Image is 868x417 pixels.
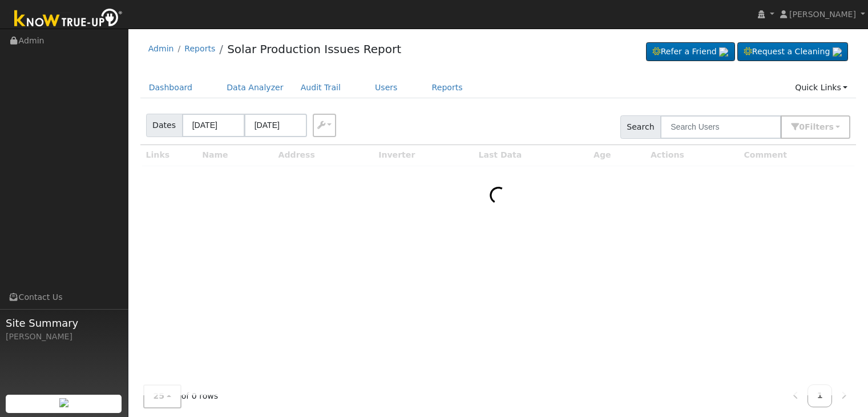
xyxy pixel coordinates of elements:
[808,385,833,407] a: 1
[620,115,661,139] span: Search
[786,77,856,98] a: Quick Links
[805,122,834,131] span: Filter
[292,77,349,98] a: Audit Trail
[829,122,833,131] span: s
[143,385,219,408] span: of 0 rows
[719,47,728,57] img: retrieve
[218,77,292,98] a: Data Analyzer
[59,398,68,407] img: retrieve
[184,44,215,53] a: Reports
[140,77,201,98] a: Dashboard
[143,385,181,408] button: 25
[366,77,406,98] a: Users
[781,115,850,139] button: 0Filters
[9,6,128,32] img: Know True-Up
[646,42,735,62] a: Refer a Friend
[737,42,848,62] a: Request a Cleaning
[154,392,165,401] span: 25
[423,77,471,98] a: Reports
[6,315,122,331] span: Site Summary
[146,114,183,137] span: Dates
[660,115,781,139] input: Search Users
[833,47,842,57] img: retrieve
[227,42,401,56] a: Solar Production Issues Report
[789,10,856,19] span: [PERSON_NAME]
[6,331,122,343] div: [PERSON_NAME]
[148,44,174,53] a: Admin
